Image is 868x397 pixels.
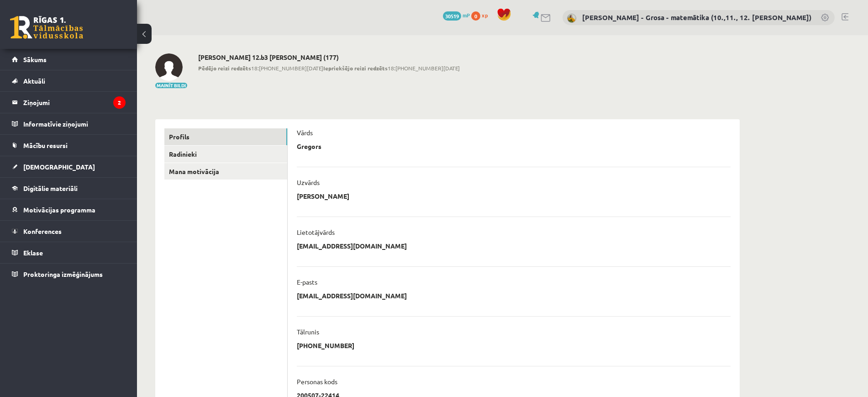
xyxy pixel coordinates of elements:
span: 18:[PHONE_NUMBER][DATE] 18:[PHONE_NUMBER][DATE] [198,64,460,72]
p: Uzvārds [297,178,320,186]
span: mP [463,11,470,19]
a: Proktoringa izmēģinājums [12,264,126,285]
a: Motivācijas programma [12,199,126,220]
p: Vārds [297,128,313,137]
b: Pēdējo reizi redzēts [198,64,251,72]
i: 2 [113,96,126,109]
p: Gregors [297,142,321,150]
p: [EMAIL_ADDRESS][DOMAIN_NAME] [297,291,407,300]
p: E-pasts [297,278,317,286]
span: Aktuāli [23,77,45,85]
a: Rīgas 1. Tālmācības vidusskola [10,16,83,39]
a: Ziņojumi2 [12,92,126,113]
img: Gregors Pauliņš [155,53,183,81]
p: Lietotājvārds [297,228,335,236]
p: [PERSON_NAME] [297,192,349,200]
span: Motivācijas programma [23,206,95,214]
a: 30519 mP [443,11,470,19]
a: 0 xp [471,11,492,19]
a: [DEMOGRAPHIC_DATA] [12,156,126,177]
span: 0 [471,11,480,21]
legend: Ziņojumi [23,92,126,113]
a: [PERSON_NAME] - Grosa - matemātika (10.,11., 12. [PERSON_NAME]) [582,13,811,22]
b: Iepriekšējo reizi redzēts [323,64,388,72]
span: [DEMOGRAPHIC_DATA] [23,163,95,171]
p: Tālrunis [297,328,319,336]
a: Informatīvie ziņojumi [12,113,126,134]
a: Radinieki [164,146,287,163]
button: Mainīt bildi [155,83,187,88]
a: Sākums [12,49,126,70]
a: Mācību resursi [12,135,126,156]
p: [PHONE_NUMBER] [297,341,354,349]
span: Digitālie materiāli [23,184,78,192]
span: Proktoringa izmēģinājums [23,270,103,278]
a: Aktuāli [12,70,126,91]
h2: [PERSON_NAME] 12.b3 [PERSON_NAME] (177) [198,53,460,61]
a: Eklase [12,242,126,263]
legend: Informatīvie ziņojumi [23,113,126,134]
img: Laima Tukāne - Grosa - matemātika (10.,11., 12. klase) [567,14,576,23]
span: Sākums [23,55,47,64]
span: 30519 [443,11,461,21]
a: Konferences [12,221,126,242]
p: Personas kods [297,377,337,386]
a: Profils [164,128,287,145]
span: Mācību resursi [23,141,68,149]
span: Eklase [23,249,43,257]
p: [EMAIL_ADDRESS][DOMAIN_NAME] [297,242,407,250]
span: xp [482,11,488,19]
a: Mana motivācija [164,163,287,180]
span: Konferences [23,227,62,235]
a: Digitālie materiāli [12,178,126,199]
